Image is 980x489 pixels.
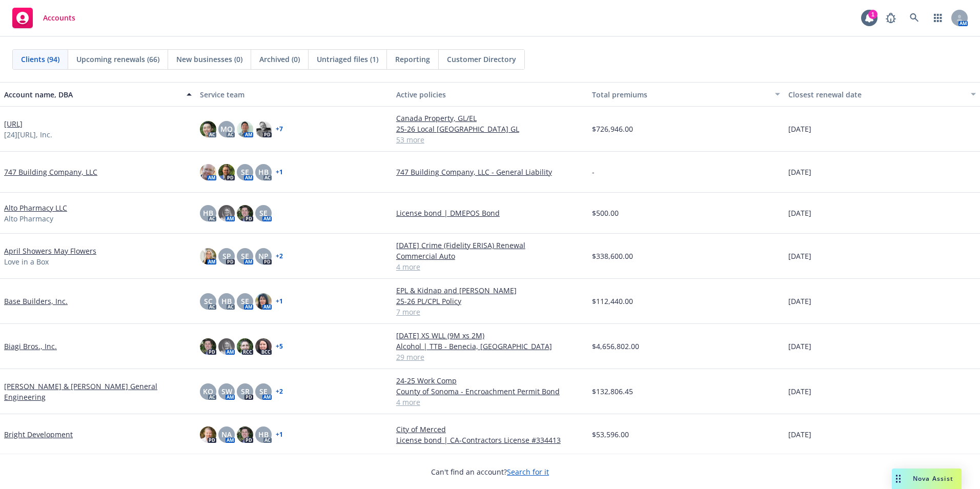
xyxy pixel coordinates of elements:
a: County of Sonoma - Encroachment Permit Bond [396,386,584,397]
a: + 5 [276,343,283,350]
span: $132,806.45 [592,386,633,397]
span: Can't find an account? [431,466,549,477]
span: SR [241,386,250,397]
a: April Showers May Flowers [4,246,96,256]
span: Accounts [43,14,75,22]
span: [DATE] [788,167,811,177]
span: [DATE] [788,251,811,261]
span: Upcoming renewals (66) [76,54,159,65]
a: [DATE] XS WLL (9M xs 2M) [396,330,584,341]
img: photo [200,248,216,264]
a: 747 Building Company, LLC - General Liability [396,167,584,177]
img: photo [255,121,272,137]
span: SE [241,167,249,177]
span: $500.00 [592,208,619,218]
span: NP [258,251,269,261]
span: [DATE] [788,296,811,307]
img: photo [200,164,216,180]
img: photo [200,426,216,443]
span: Nova Assist [913,474,953,483]
div: Drag to move [892,468,905,489]
button: Nova Assist [892,468,962,489]
span: [DATE] [788,208,811,218]
a: Search [904,8,925,28]
span: [24][URL], Inc. [4,129,52,140]
span: [DATE] [788,124,811,134]
a: Alcohol | TTB - Benecia, [GEOGRAPHIC_DATA] [396,341,584,352]
a: 24-25 Work Comp [396,375,584,386]
img: photo [200,338,216,355]
span: HB [221,296,232,307]
button: Service team [196,82,392,107]
span: Clients (94) [21,54,59,65]
a: Bright Development [4,429,73,440]
span: HB [258,167,269,177]
button: Active policies [392,82,588,107]
span: SC [204,296,213,307]
a: Base Builders, Inc. [4,296,68,307]
img: photo [237,121,253,137]
a: EPL & Kidnap and [PERSON_NAME] [396,285,584,296]
button: Closest renewal date [784,82,980,107]
div: Total premiums [592,89,768,100]
a: + 2 [276,389,283,395]
a: + 7 [276,126,283,132]
span: Untriaged files (1) [317,54,378,65]
a: 747 Building Company, LLC [4,167,97,177]
span: [DATE] [788,386,811,397]
span: $338,600.00 [592,251,633,261]
span: SE [241,251,249,261]
div: Service team [200,89,387,100]
span: NA [221,429,232,440]
img: photo [237,205,253,221]
span: Alto Pharmacy [4,213,53,224]
a: + 2 [276,253,283,259]
a: Alto Pharmacy LLC [4,202,67,213]
img: photo [255,293,272,310]
img: photo [255,338,272,355]
span: [DATE] [788,429,811,440]
span: Customer Directory [447,54,516,65]
a: 25-26 Local [GEOGRAPHIC_DATA] GL [396,124,584,134]
img: photo [218,164,235,180]
img: photo [218,338,235,355]
a: 25-26 PL/CPL Policy [396,296,584,307]
a: 29 more [396,352,584,362]
a: + 1 [276,432,283,438]
span: [DATE] [788,341,811,352]
span: $726,946.00 [592,124,633,134]
a: 4 more [396,261,584,272]
span: Love in a Box [4,256,49,267]
span: MQ [220,124,233,134]
a: 7 more [396,307,584,317]
span: - [592,167,595,177]
span: KO [203,386,213,397]
span: HB [203,208,213,218]
a: Report a Bug [881,8,901,28]
span: $112,440.00 [592,296,633,307]
a: License bond | CA-Contractors License #334413 [396,435,584,445]
span: Reporting [395,54,430,65]
span: $4,656,802.00 [592,341,639,352]
a: 53 more [396,134,584,145]
a: Biagi Bros., Inc. [4,341,57,352]
img: photo [200,121,216,137]
span: Archived (0) [259,54,300,65]
img: photo [237,426,253,443]
a: License bond | DMEPOS Bond [396,208,584,218]
a: [DATE] Crime (Fidelity ERISA) Renewal [396,240,584,251]
a: Search for it [507,467,549,477]
span: New businesses (0) [176,54,242,65]
button: Total premiums [588,82,784,107]
img: photo [218,205,235,221]
span: HB [258,429,269,440]
a: + 1 [276,298,283,304]
img: photo [237,338,253,355]
a: City of Merced [396,424,584,435]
